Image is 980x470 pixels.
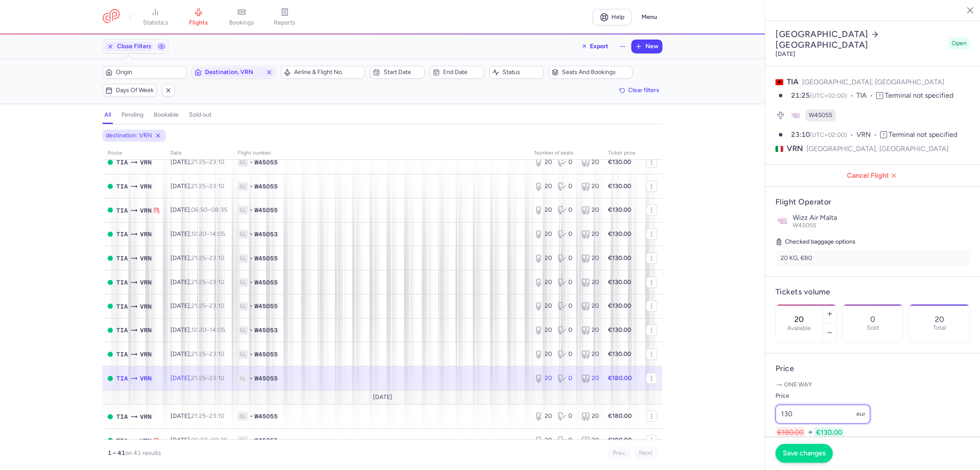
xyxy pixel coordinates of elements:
span: 1L [238,206,248,214]
span: 1L [238,374,248,383]
span: Valerio Catullo, Verona, Italy [140,278,152,287]
span: Valerio Catullo, Verona, Italy [140,182,152,191]
span: – [191,230,225,238]
span: Rinas Mother Teresa, Tirana, Albania [116,158,128,167]
input: --- [775,405,870,424]
strong: €130.00 [608,158,631,166]
time: 21:25 [191,254,206,262]
span: [GEOGRAPHIC_DATA], [GEOGRAPHIC_DATA] [802,78,944,86]
span: – [191,302,224,309]
a: flights [177,8,220,27]
th: date [165,147,233,160]
button: Destination, VRN [192,66,276,79]
div: 0 [558,302,574,310]
a: Help [592,9,631,25]
strong: €180.00 [608,436,632,444]
span: • [250,254,253,263]
span: €130.00 [814,427,844,438]
span: destination: VRN [106,131,152,140]
span: [DATE], [171,302,224,309]
span: Rinas Mother Teresa, Tirana, Albania [116,229,128,239]
span: W45055 [254,206,278,214]
strong: €130.00 [608,350,631,358]
span: – [191,182,224,190]
span: TIA [116,182,128,191]
li: 20 KG, €80 [775,250,970,266]
button: Airline & Flight No. [281,66,365,79]
button: Origin [102,66,186,79]
div: 20 [534,374,551,383]
div: 20 [534,254,551,263]
time: 23:10 [209,254,224,262]
span: (UTC+02:00) [810,92,847,99]
span: Valerio Catullo, Verona, Italy [140,158,152,167]
span: Origin [116,69,183,76]
div: 0 [558,158,574,167]
time: 06:50 [191,206,208,213]
button: Seats and bookings [549,66,633,79]
button: Save changes [775,444,833,463]
p: Sold [867,325,879,331]
span: Export [590,43,608,49]
strong: €130.00 [608,326,631,334]
strong: 1 – 41 [108,449,125,457]
time: 21:25 [191,350,206,358]
span: [DATE], [171,350,224,358]
span: TIA [116,325,128,335]
h4: all [104,111,111,119]
span: • [250,158,253,167]
time: 21:25 [191,278,206,286]
a: bookings [220,8,263,27]
span: • [250,326,253,334]
span: • [250,230,253,238]
span: W45055 [254,436,278,445]
div: 20 [581,230,598,238]
span: Valerio Catullo, Verona, Italy [140,374,152,383]
time: 21:25 [191,412,206,420]
span: [DATE], [171,436,227,444]
span: W45055 [254,278,278,287]
span: Valerio Catullo, Verona, Italy [140,206,152,215]
span: [GEOGRAPHIC_DATA], [GEOGRAPHIC_DATA] [806,143,949,154]
time: 08:35 [211,436,227,444]
label: Price [775,391,870,401]
div: 0 [558,254,574,263]
span: [DATE], [171,206,227,213]
span: VRN [787,143,803,154]
a: statistics [134,8,177,27]
button: Prev. [608,447,631,460]
span: Rinas Mother Teresa, Tirana, Albania [116,302,128,311]
div: 20 [581,182,598,191]
span: (UTC+02:00) [810,131,847,139]
p: Total [933,325,946,331]
div: 20 [534,436,551,445]
h4: Tickets volume [775,287,970,297]
h4: pending [121,111,143,119]
div: 20 [534,158,551,167]
span: • [250,302,253,310]
span: W45055 [254,374,278,383]
time: 14:05 [210,326,225,334]
h4: sold out [189,111,211,119]
time: 21:25 [191,374,206,382]
p: 20 [935,315,944,324]
time: 23:10 [209,350,224,358]
div: 20 [581,206,598,214]
div: 0 [558,326,574,334]
th: Ticket price [603,147,641,160]
button: Menu [636,9,662,25]
span: W45055 [254,412,278,421]
time: 23:10 [209,158,224,166]
span: • [250,412,253,421]
span: – [191,436,227,444]
span: 1L [238,326,248,334]
th: number of seats [529,147,603,160]
p: Wizz Air Malta [793,214,970,222]
span: Start date [383,69,421,76]
span: • [250,436,253,445]
span: Clear filters [628,87,659,93]
button: Next [634,447,657,460]
span: Save changes [783,449,825,457]
time: 12:20 [191,230,206,238]
th: Flight number [233,147,529,160]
